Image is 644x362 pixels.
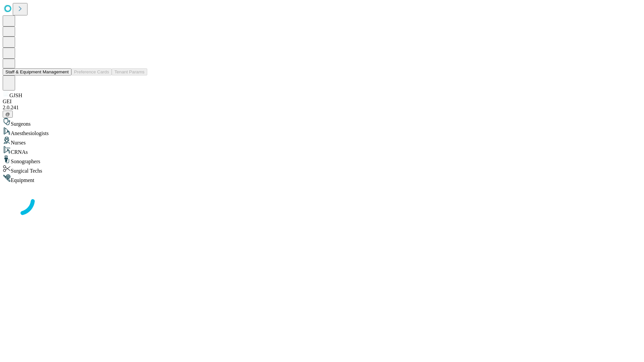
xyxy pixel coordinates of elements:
[3,68,71,75] button: Staff & Equipment Management
[3,127,641,136] div: Anesthesiologists
[3,99,641,105] div: GEI
[3,136,641,146] div: Nurses
[3,165,641,174] div: Surgical Techs
[3,105,641,111] div: 2.0.241
[9,93,22,98] span: GJSH
[112,68,147,75] button: Tenant Params
[3,174,641,183] div: Equipment
[3,111,13,118] button: @
[5,112,10,117] span: @
[3,118,641,127] div: Surgeons
[71,68,112,75] button: Preference Cards
[3,146,641,155] div: CRNAs
[3,155,641,165] div: Sonographers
